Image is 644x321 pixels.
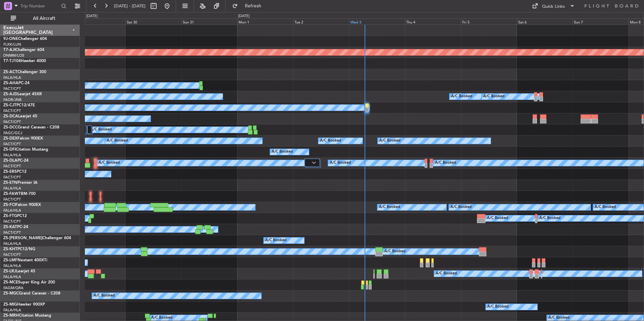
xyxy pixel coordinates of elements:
a: ZS-DEXFalcon 900EX [3,137,43,141]
a: ZS-KHTPC12/NG [3,247,35,251]
div: Tue 2 [293,18,349,24]
div: A/C Booked [99,158,120,168]
a: ZS-AJDLearjet 45XR [3,92,42,96]
div: [DATE] [238,13,250,19]
div: Quick Links [542,3,565,10]
a: ZS-KATPC-24 [3,225,28,229]
a: ZS-LMFNextant 400XTi [3,258,47,262]
a: ZS-FAWTBM-700 [3,192,36,196]
span: ZS-[PERSON_NAME] [3,236,42,240]
div: A/C Booked [435,158,456,168]
a: FALA/HLA [3,208,21,213]
img: arrow-gray.svg [312,161,316,164]
a: ZS-ERSPC12 [3,170,26,174]
a: T7-TJ104Hawker 4000 [3,59,46,63]
span: ZS-DLA [3,159,17,163]
a: ZS-ETNPremier IA [3,181,38,185]
div: A/C Booked [320,136,341,146]
a: FALA/HLA [3,308,21,313]
a: ZS-MRHCitation Mustang [3,314,51,318]
div: A/C Booked [450,202,472,212]
span: ZS-DFI [3,148,16,152]
span: ZS-MGC [3,291,19,296]
a: FALA/HLA [3,186,21,191]
div: A/C Booked [595,202,616,212]
a: FALA/HLA [3,153,21,158]
div: Thu 4 [405,18,461,24]
a: FLKK/LUN [3,42,21,47]
span: ZS-ETN [3,181,17,185]
span: ZS-FTG [3,214,17,218]
div: A/C Booked [384,247,406,257]
span: ZS-CJT [3,103,16,107]
a: ZS-FTGPC12 [3,214,27,218]
div: A/C Booked [330,158,351,168]
a: 9J-ONEChallenger 604 [3,37,47,41]
span: ZS-KAT [3,225,17,229]
div: A/C Booked [379,202,400,212]
input: Trip Number [20,1,59,11]
span: [DATE] - [DATE] [114,3,146,9]
a: FALA/HLA [3,263,21,268]
div: Sat 30 [125,18,181,24]
div: A/C Booked [539,213,560,223]
a: ZS-MGCGrand Caravan - C208 [3,291,60,296]
a: FACT/CPT [3,86,21,91]
a: ZS-DCALearjet 45 [3,114,37,118]
a: FAOR/JNB [3,97,21,102]
button: Refresh [229,1,269,11]
span: ZS-DCC [3,125,18,129]
span: ZS-DEX [3,137,17,141]
a: FACT/CPT [3,119,21,124]
a: ZS-ACTChallenger 300 [3,70,46,74]
div: A/C Booked [265,235,286,246]
span: All Aircraft [17,16,71,21]
a: ZS-DFICitation Mustang [3,148,48,152]
span: ZS-ERS [3,170,17,174]
span: T7-TJ104 [3,59,21,63]
a: ZS-MCESuper King Air 200 [3,280,55,284]
a: FAGC/GCJ [3,130,22,136]
a: ZS-FCIFalcon 900EX [3,203,41,207]
a: FACT/CPT [3,219,21,224]
div: Wed 3 [349,18,405,24]
a: FACT/CPT [3,108,21,113]
span: ZS-AHA [3,81,18,85]
span: ZS-FAW [3,192,18,196]
a: FALA/HLA [3,75,21,80]
span: ZS-MRH [3,314,19,318]
span: ZS-LMF [3,258,17,262]
div: A/C Booked [436,269,457,279]
span: T7-AJI [3,48,15,52]
a: FACT/CPT [3,142,21,147]
a: FALA/HLA [3,241,21,246]
button: All Aircraft [7,13,73,24]
div: A/C Booked [487,302,508,312]
a: FACT/CPT [3,230,21,235]
div: [DATE] [86,13,98,19]
a: FACT/CPT [3,197,21,202]
a: FACT/CPT [3,175,21,180]
a: ZS-AHAPC-24 [3,81,30,85]
span: 9J-ONE [3,37,18,41]
a: FACT/CPT [3,164,21,169]
a: ZS-DLAPC-24 [3,159,29,163]
div: Fri 5 [461,18,517,24]
div: A/C Booked [91,125,112,135]
span: ZS-ACT [3,70,17,74]
a: DNMM/LOS [3,53,24,58]
a: FALA/HLA [3,274,21,279]
span: Refresh [239,4,267,8]
a: ZS-LRJLearjet 45 [3,269,35,273]
span: ZS-KHT [3,247,17,251]
span: ZS-AJD [3,92,17,96]
div: A/C Booked [483,92,504,102]
div: Sun 31 [181,18,237,24]
span: ZS-DCA [3,114,18,118]
div: Sat 6 [517,18,573,24]
div: A/C Booked [451,92,472,102]
div: A/C Booked [107,136,128,146]
span: ZS-MCE [3,280,18,284]
a: ZS-CJTPC12/47E [3,103,35,107]
a: FACT/CPT [3,252,21,257]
